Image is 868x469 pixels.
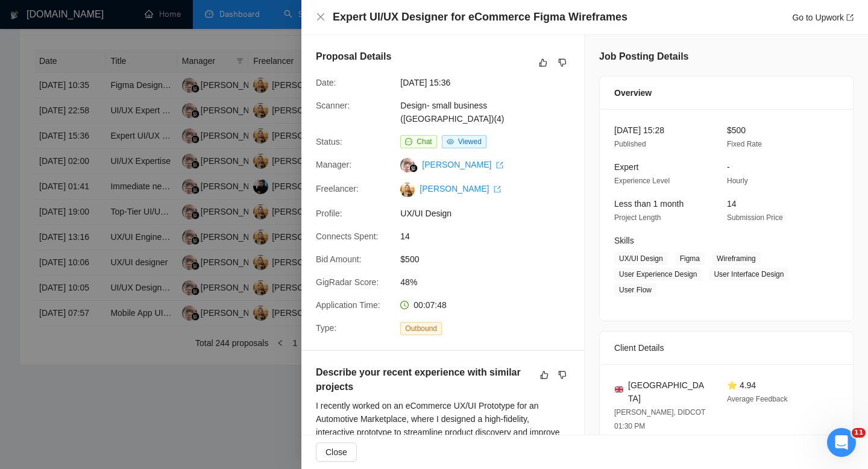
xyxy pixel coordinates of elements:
[846,14,854,21] span: export
[316,277,379,287] span: GigRadar Score:
[727,140,762,148] span: Fixed Rate
[316,101,350,110] span: Scanner:
[628,379,708,405] span: [GEOGRAPHIC_DATA]
[496,162,503,169] span: export
[558,58,567,68] span: dislike
[614,268,702,281] span: User Experience Design
[316,12,325,22] span: close
[827,428,856,457] iframe: Intercom live chat
[316,160,351,169] span: Manager:
[325,445,347,459] span: Close
[792,13,854,22] a: Go to Upworkexport
[400,322,442,335] span: Outbound
[316,78,336,87] span: Date:
[316,300,380,310] span: Application Time:
[400,76,581,89] span: [DATE] 15:36
[420,184,501,194] a: [PERSON_NAME] export
[316,209,342,218] span: Profile:
[614,408,705,430] span: [PERSON_NAME], DIDCOT 01:30 PM
[316,12,325,22] button: Close
[316,254,362,264] span: Bid Amount:
[447,138,454,145] span: eye
[727,213,783,222] span: Submission Price
[555,55,570,70] button: dislike
[727,177,748,185] span: Hourly
[555,368,570,382] button: dislike
[400,101,504,124] a: Design- small business ([GEOGRAPHIC_DATA])(4)
[316,365,532,394] h5: Describe your recent experience with similar projects
[400,207,581,220] span: UX/UI Design
[712,252,761,265] span: Wireframing
[614,125,664,135] span: [DATE] 15:28
[333,10,627,25] h4: Expert UI/UX Designer for eCommerce Figma Wireframes
[727,395,788,403] span: Average Feedback
[614,236,634,245] span: Skills
[400,183,415,197] img: c1VvKIttGVViXNJL2ESZaUf3zaf4LsFQKa-J0jOo-moCuMrl1Xwh1qxgsHaISjvPQe
[614,332,838,364] div: Client Details
[614,213,661,222] span: Project Length
[709,268,788,281] span: User Interface Design
[405,138,412,145] span: message
[400,230,581,243] span: 14
[614,140,646,148] span: Published
[675,252,705,265] span: Figma
[615,385,623,394] img: 🇬🇧
[400,253,581,266] span: $500
[540,370,549,380] span: like
[727,380,756,390] span: ⭐ 4.94
[414,300,447,310] span: 00:07:48
[852,428,866,438] span: 11
[727,125,746,135] span: $500
[614,199,684,209] span: Less than 1 month
[316,184,359,194] span: Freelancer:
[316,442,357,462] button: Close
[422,160,503,169] a: [PERSON_NAME] export
[536,55,550,70] button: like
[458,137,482,146] span: Viewed
[316,231,379,241] span: Connects Spent:
[558,370,567,380] span: dislike
[614,283,656,297] span: User Flow
[400,275,581,289] span: 48%
[727,199,737,209] span: 14
[409,164,418,172] img: gigradar-bm.png
[599,49,688,64] h5: Job Posting Details
[614,162,638,172] span: Expert
[316,137,342,146] span: Status:
[316,49,391,64] h5: Proposal Details
[614,86,652,99] span: Overview
[494,186,501,193] span: export
[537,368,552,382] button: like
[727,162,730,172] span: -
[614,177,670,185] span: Experience Level
[539,58,547,68] span: like
[417,137,432,146] span: Chat
[614,252,668,265] span: UX/UI Design
[400,301,409,309] span: clock-circle
[316,323,336,333] span: Type:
